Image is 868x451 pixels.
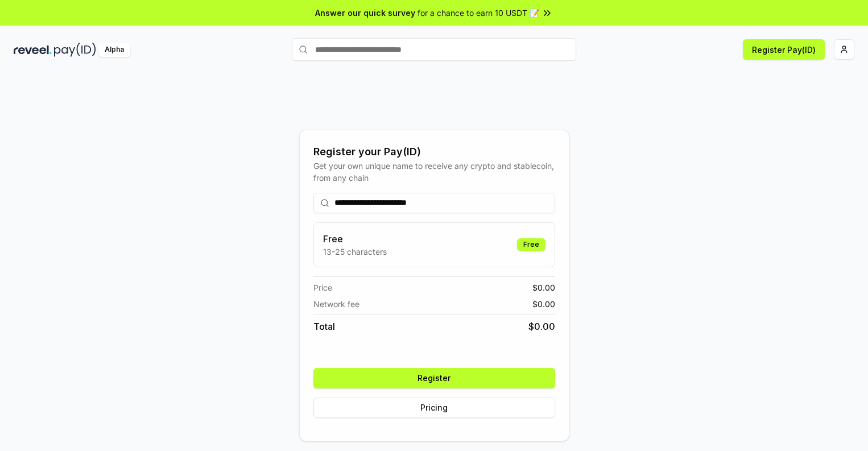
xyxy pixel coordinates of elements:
[528,320,555,333] span: $ 0.00
[14,43,52,57] img: reveel_dark
[313,160,555,184] div: Get your own unique name to receive any crypto and stablecoin, from any chain
[313,368,555,388] button: Register
[418,7,539,19] span: for a chance to earn 10 USDT 📝
[313,320,335,333] span: Total
[313,298,359,310] span: Network fee
[743,39,825,60] button: Register Pay(ID)
[323,232,387,246] h3: Free
[54,43,96,57] img: pay_id
[313,398,555,418] button: Pricing
[532,298,555,310] span: $ 0.00
[315,7,415,19] span: Answer our quick survey
[517,238,545,251] div: Free
[313,282,332,293] span: Price
[98,43,130,57] div: Alpha
[323,246,387,258] p: 13-25 characters
[532,282,555,293] span: $ 0.00
[313,144,555,160] div: Register your Pay(ID)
